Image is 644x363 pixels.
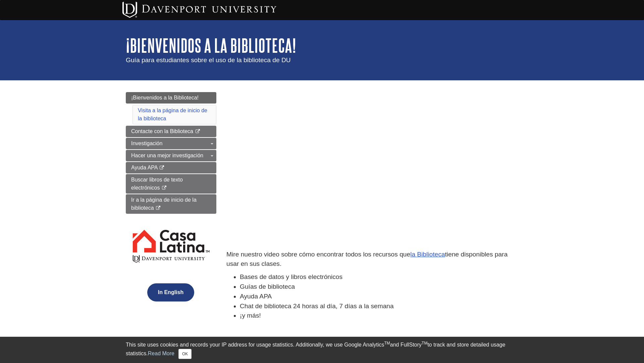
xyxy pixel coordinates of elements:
li: ¡y más! [240,311,518,321]
span: Contacte con la Biblioteca [131,128,193,134]
span: Hacer una mejor investigación [131,153,203,158]
li: Bases de datos y libros electrónicos [240,272,518,282]
button: Close [178,349,192,359]
a: Investigación [126,138,216,149]
span: Guía para estudiantes sobre el uso de la biblioteca de DU [126,56,291,64]
a: Hacer una mejor investigación [126,150,216,161]
button: In English [147,283,194,301]
span: ¡Bienvenidos a la Biblioteca! [131,95,199,100]
span: Buscar libros de texto electrónicos [131,177,183,191]
a: Contacte con la Biblioteca [126,126,216,137]
li: Guías de biblioteca [240,282,518,292]
p: Mire nuestro video sobre cómo encontrar todos los recursos que tiene disponibles para usar en sus... [226,250,518,269]
a: Ir a la página de inicio de la biblioteca [126,194,216,214]
i: This link opens in a new window [195,129,200,134]
a: In English [146,289,196,295]
i: This link opens in a new window [159,166,165,170]
a: ¡Bienvenidos a la Biblioteca! [126,92,216,104]
i: This link opens in a new window [161,186,167,190]
div: Guide Pages [126,92,216,313]
li: Ayuda APA [240,292,518,301]
a: Buscar libros de texto electrónicos [126,174,216,194]
div: This site uses cookies and records your IP address for usage statistics. Additionally, we use Goo... [126,341,518,359]
a: Visita a la página de inicio de la biblioteca [138,108,207,121]
span: Ir a la página de inicio de la biblioteca [131,197,197,211]
span: Ayuda APA [131,165,158,170]
a: Ayuda APA [126,162,216,173]
img: Davenport University [122,2,276,18]
i: This link opens in a new window [155,206,161,210]
sup: TM [384,341,390,346]
a: Read More [148,351,174,356]
h1: ¡Bienvenidos a la Biblioteca! [126,35,518,55]
sup: TM [422,341,427,346]
span: Investigación [131,140,162,146]
li: Chat de biblioteca 24 horas al día, 7 días a la semana [240,301,518,311]
a: la Biblioteca [410,251,445,258]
